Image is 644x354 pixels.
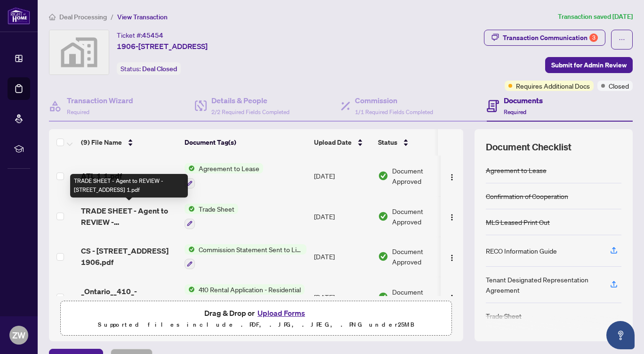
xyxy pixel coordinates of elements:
[81,205,177,228] span: TRADE SHEET - Agent to REVIEW - [STREET_ADDRESS] 1.pdf
[204,307,308,319] span: Drag & Drop or
[486,165,547,175] div: Agreement to Lease
[255,307,308,319] button: Upload Forms
[8,7,30,25] img: logo
[67,95,133,106] h4: Transaction Wizard
[185,284,195,295] img: Status Icon
[504,108,526,115] span: Required
[81,170,122,181] span: ATL 1 1.pdf
[310,196,374,237] td: [DATE]
[61,301,451,336] span: Drag & Drop orUpload FormsSupported files include .PDF, .JPG, .JPEG, .PNG under25MB
[589,33,598,42] div: 3
[486,246,557,256] div: RECO Information Guide
[378,211,388,222] img: Document Status
[392,246,451,267] span: Document Approved
[142,65,177,73] span: Deal Closed
[117,62,181,75] div: Status:
[185,284,305,310] button: Status Icon410 Rental Application - Residential
[486,217,550,227] div: MLS Leased Print Out
[181,129,310,156] th: Document Tag(s)
[314,137,352,148] span: Upload Date
[81,137,122,148] span: (9) File Name
[619,36,625,43] span: ellipsis
[111,11,113,22] li: /
[503,30,598,45] div: Transaction Communication
[81,286,177,308] span: _Ontario__410_-_Rental_Application_-_Residential__35_.pdf
[486,140,572,154] span: Document Checklist
[211,95,290,106] h4: Details & People
[516,81,590,91] span: Requires Additional Docs
[310,237,374,277] td: [DATE]
[117,30,163,41] div: Ticket #:
[142,31,163,40] span: 45454
[310,156,374,196] td: [DATE]
[49,14,56,20] span: home
[66,319,446,330] p: Supported files include .PDF, .JPG, .JPEG, .PNG under 25 MB
[185,163,195,173] img: Status Icon
[185,204,238,229] button: Status IconTrade Sheet
[211,108,290,115] span: 2/2 Required Fields Completed
[558,11,633,22] article: Transaction saved [DATE]
[545,57,633,73] button: Submit for Admin Review
[195,163,263,173] span: Agreement to Lease
[117,13,168,21] span: View Transaction
[504,95,543,106] h4: Documents
[67,108,89,115] span: Required
[448,294,456,302] img: Logo
[195,284,305,295] span: 410 Rental Application - Residential
[378,251,388,262] img: Document Status
[12,329,25,342] span: ZW
[444,209,459,224] button: Logo
[484,30,605,46] button: Transaction Communication3
[185,244,195,255] img: Status Icon
[81,245,177,268] span: CS - [STREET_ADDRESS] 1906.pdf
[486,274,599,295] div: Tenant Designated Representation Agreement
[310,277,374,317] td: [DATE]
[77,129,181,156] th: (9) File Name
[378,171,388,181] img: Document Status
[448,214,456,221] img: Logo
[392,165,451,186] span: Document Approved
[49,30,109,74] img: svg%3e
[448,254,456,262] img: Logo
[486,191,568,201] div: Confirmation of Cooperation
[185,204,195,214] img: Status Icon
[609,81,629,91] span: Closed
[551,58,627,73] span: Submit for Admin Review
[310,129,374,156] th: Upload Date
[185,244,306,270] button: Status IconCommission Statement Sent to Listing Brokerage
[355,108,433,115] span: 1/1 Required Fields Completed
[444,168,459,183] button: Logo
[374,129,454,156] th: Status
[606,321,635,349] button: Open asap
[355,95,433,106] h4: Commission
[117,41,208,52] span: 1906-[STREET_ADDRESS]
[70,174,188,198] div: TRADE SHEET - Agent to REVIEW - [STREET_ADDRESS] 1.pdf
[195,244,306,255] span: Commission Statement Sent to Listing Brokerage
[444,289,459,305] button: Logo
[378,292,388,302] img: Document Status
[59,13,107,21] span: Deal Processing
[392,206,451,227] span: Document Approved
[392,287,451,307] span: Document Approved
[195,204,238,214] span: Trade Sheet
[185,163,263,189] button: Status IconAgreement to Lease
[378,137,397,148] span: Status
[448,173,456,181] img: Logo
[444,249,459,264] button: Logo
[486,311,522,321] div: Trade Sheet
